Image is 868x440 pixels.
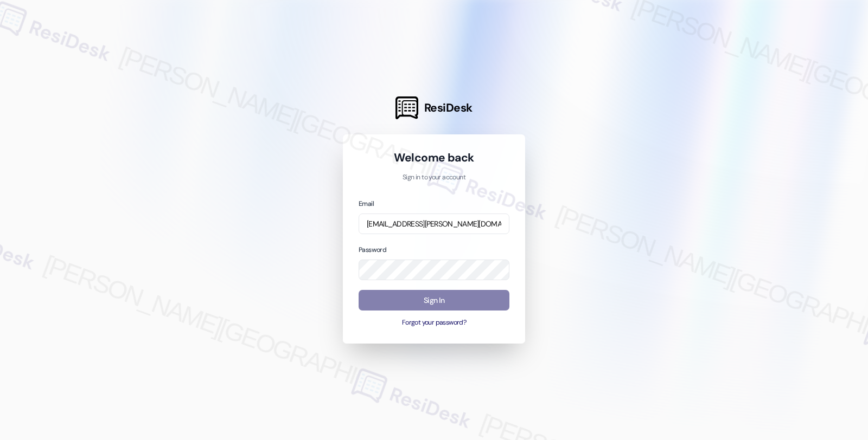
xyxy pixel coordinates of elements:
button: Sign In [359,290,509,311]
label: Email [359,199,374,208]
img: ResiDesk Logo [395,96,418,119]
button: Forgot your password? [359,318,509,328]
span: ResiDesk [424,100,473,115]
input: name@example.com [359,213,509,235]
p: Sign in to your account [359,173,509,183]
h1: Welcome back [359,150,509,165]
label: Password [359,245,386,254]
